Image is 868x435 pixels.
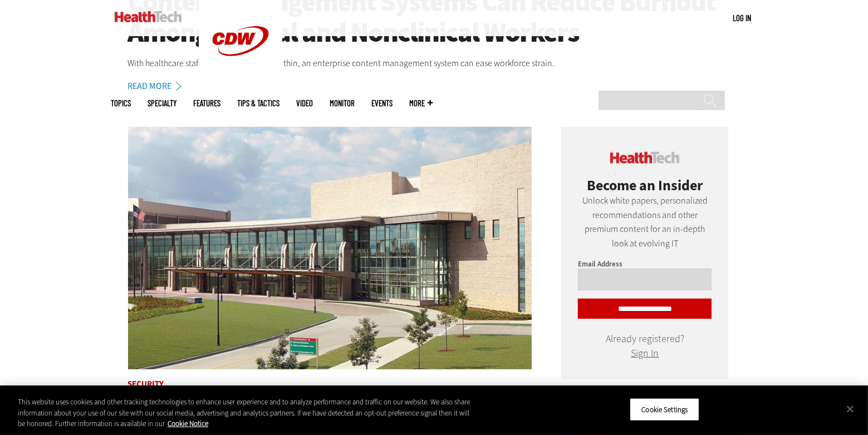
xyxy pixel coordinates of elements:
[733,13,752,23] a: Log in
[372,99,393,107] a: Events
[128,127,532,369] img: University of Vermont Medical Center’s main campus
[128,127,532,371] a: University of Vermont Medical Center’s main campus
[148,99,177,107] span: Specialty
[111,99,131,107] span: Topics
[578,194,712,250] p: Unlock white papers, personalized recommendations and other premium content for an in-depth look ...
[168,419,208,428] a: More information about your privacy
[631,347,659,360] a: Sign In
[330,99,355,107] a: MonITor
[838,397,862,421] button: Close
[199,73,282,85] a: CDW
[238,99,280,107] a: Tips & Tactics
[733,12,752,24] div: User menu
[18,397,477,429] div: This website uses cookies and other tracking technologies to enhance user experience and to analy...
[297,99,313,107] a: Video
[115,11,182,22] img: Home
[410,99,433,107] span: More
[194,99,221,107] a: Features
[610,152,680,164] img: cdw insider logo
[630,398,699,421] button: Cookie Settings
[128,378,164,389] a: Security
[578,259,622,269] label: Email Address
[578,335,712,357] div: Already registered?
[587,176,703,195] span: Become an Insider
